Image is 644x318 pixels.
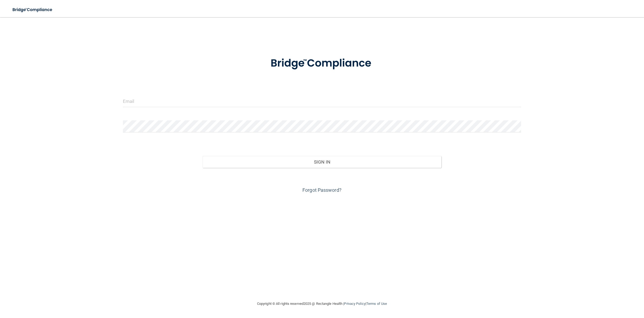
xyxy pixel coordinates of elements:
div: Copyright © All rights reserved 2025 @ Rectangle Health | | [224,295,420,312]
a: Forgot Password? [302,187,342,193]
img: bridge_compliance_login_screen.278c3ca4.svg [8,4,57,15]
a: Privacy Policy [344,302,365,306]
input: Email [123,95,521,107]
a: Terms of Use [366,302,387,306]
img: bridge_compliance_login_screen.278c3ca4.svg [259,49,385,77]
button: Sign In [203,156,442,168]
